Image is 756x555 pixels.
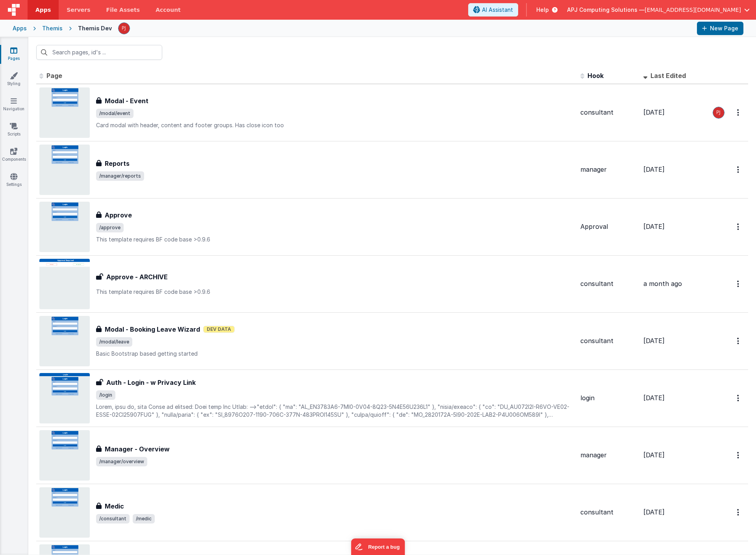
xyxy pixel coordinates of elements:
button: Options [732,447,745,463]
h3: Modal - Booking Leave Wizard [105,325,200,334]
span: [DATE] [643,451,665,459]
span: Servers [67,6,90,14]
span: File Assets [106,6,140,14]
div: consultant [580,508,637,517]
div: consultant [580,336,637,345]
span: [DATE] [643,508,665,516]
span: APJ Computing Solutions — [567,6,645,14]
iframe: Marker.io feedback button [351,538,405,555]
span: Apps [35,6,51,14]
span: /manager/overview [96,457,147,466]
div: manager [580,165,637,174]
p: Lorem, ipsu do, sita Conse ad elitsed: Doei temp Inc Utlab: -->"etdol": { "ma": "AL_EN3783A6-7MI0... [96,403,574,419]
button: Options [732,390,745,406]
div: Themis Dev [78,24,112,32]
span: [EMAIL_ADDRESS][DOMAIN_NAME] [645,6,741,14]
button: Options [732,219,745,235]
button: Options [732,276,745,292]
span: Hook [587,72,604,80]
span: Dev Data [203,326,235,333]
button: Options [732,104,745,121]
span: /consultant [96,514,130,523]
span: Help [536,6,549,14]
p: This template requires BF code base >0.9.6 [96,288,574,296]
span: [DATE] [643,108,665,116]
h3: Manager - Overview [105,444,170,454]
div: manager [580,451,637,460]
button: APJ Computing Solutions — [EMAIL_ADDRESS][DOMAIN_NAME] [567,6,750,14]
div: Themis [42,24,63,32]
div: Approval [580,222,637,231]
span: /approve [96,223,124,232]
div: consultant [580,279,637,288]
span: [DATE] [643,223,665,230]
div: Apps [13,24,27,32]
h3: Reports [105,159,130,168]
span: /modal/leave [96,337,132,347]
button: New Page [697,22,743,35]
h3: Auth - Login - w Privacy Link [106,378,196,387]
p: Card modal with header, content and footer groups. Has close icon too [96,121,574,129]
img: f81e017c3e9c95290887149ca4c44e55 [119,23,130,34]
span: Last Edited [650,72,686,80]
span: [DATE] [643,394,665,402]
button: AI Assistant [468,3,518,17]
input: Search pages, id's ... [36,45,162,60]
button: Options [732,333,745,349]
h3: Medic [105,501,124,511]
h3: Approve - ARCHIVE [106,272,168,282]
img: f81e017c3e9c95290887149ca4c44e55 [713,107,724,118]
h3: Approve [105,210,132,220]
span: a month ago [643,280,682,288]
div: login [580,394,637,403]
button: Options [732,504,745,520]
span: [DATE] [643,165,665,173]
span: AI Assistant [482,6,513,14]
span: /login [96,390,115,400]
span: /modal/event [96,109,133,118]
div: consultant [580,108,637,117]
span: [DATE] [643,337,665,345]
span: /manager/reports [96,171,144,181]
p: This template requires BF code base >0.9.6 [96,236,574,243]
span: /medic [133,514,155,523]
span: Page [46,72,62,80]
h3: Modal - Event [105,96,148,106]
p: Basic Bootstrap based getting started [96,350,574,358]
button: Options [732,161,745,178]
